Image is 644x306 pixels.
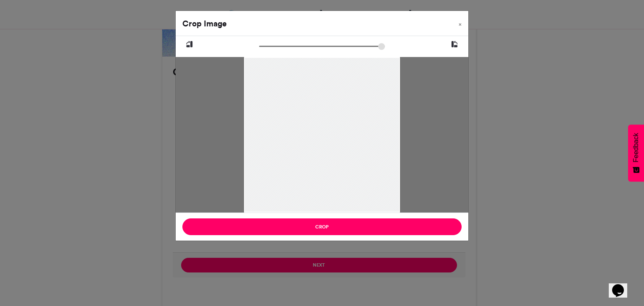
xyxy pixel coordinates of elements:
[632,133,640,162] span: Feedback
[628,124,644,182] button: Feedback - Show survey
[609,272,636,298] iframe: chat widget
[459,22,462,27] span: ×
[452,11,468,34] button: Close
[182,218,462,235] button: Crop
[182,18,227,30] h4: Crop Image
